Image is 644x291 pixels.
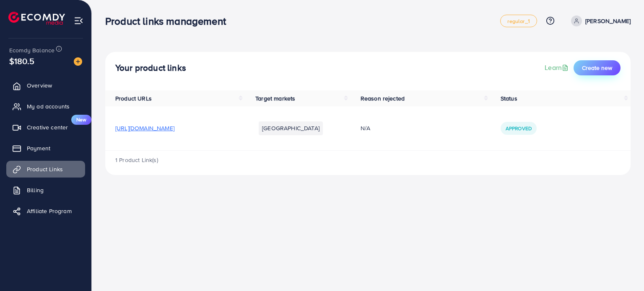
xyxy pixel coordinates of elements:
[6,119,85,136] a: Creative centerNew
[6,140,85,157] a: Payment
[608,253,638,285] iframe: Chat
[585,16,631,26] p: [PERSON_NAME]
[6,203,85,219] a: Affiliate Program
[545,63,570,72] a: Learn
[6,77,85,94] a: Overview
[361,94,405,103] span: Reason rejected
[71,115,91,125] span: New
[501,94,517,103] span: Status
[74,57,82,66] img: image
[115,124,174,132] span: [URL][DOMAIN_NAME]
[507,18,530,24] span: regular_1
[27,123,68,131] span: Creative center
[361,124,370,132] span: N/A
[9,46,55,54] span: Ecomdy Balance
[27,81,52,90] span: Overview
[6,161,85,178] a: Product Links
[500,15,537,27] a: regular_1
[8,12,65,25] img: logo
[27,207,72,215] span: Affiliate Program
[259,121,323,135] li: [GEOGRAPHIC_DATA]
[115,63,186,73] h4: Your product links
[255,94,295,103] span: Target markets
[9,55,34,67] span: $180.5
[115,94,152,103] span: Product URLs
[506,125,532,132] span: Approved
[568,15,631,26] a: [PERSON_NAME]
[27,165,63,173] span: Product Links
[6,182,85,198] a: Billing
[27,102,70,111] span: My ad accounts
[6,98,85,115] a: My ad accounts
[582,64,612,72] span: Create new
[105,15,233,27] h3: Product links management
[27,144,50,152] span: Payment
[27,186,44,194] span: Billing
[574,60,621,75] button: Create new
[115,156,158,164] span: 1 Product Link(s)
[74,16,83,26] img: menu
